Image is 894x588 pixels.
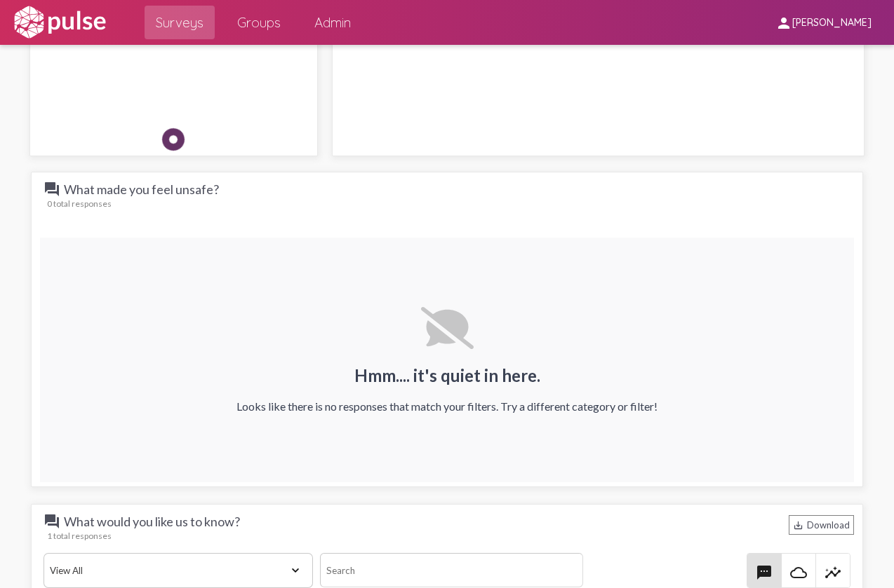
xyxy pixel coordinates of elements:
mat-icon: question_answer [44,513,60,530]
button: [PERSON_NAME] [764,9,883,35]
span: What would you like us to know? [44,513,254,530]
mat-icon: person [775,15,792,32]
img: svg+xml;base64,PHN2ZyB4bWxucz0iaHR0cDovL3d3dy53My5vcmcvMjAwMC9zdmciIHZpZXdCb3g9IjAgMCA2NDAgNTEyIj... [421,307,474,349]
mat-icon: cloud_queue [790,564,807,581]
span: Surveys [156,10,204,35]
mat-icon: textsms [756,564,773,581]
a: Admin [303,6,362,39]
mat-icon: insights [825,564,841,581]
h2: Hmm.... it's quiet in here. [236,365,658,385]
mat-icon: Download [793,520,803,531]
span: Admin [314,10,351,35]
div: 1 total responses [47,531,854,541]
span: [PERSON_NAME] [792,17,872,29]
mat-icon: question_answer [44,181,60,198]
div: Looks like there is no responses that match your filters. Try a different category or filter! [236,399,658,413]
span: Groups [237,10,281,35]
a: Surveys [145,6,215,39]
a: Groups [226,6,292,39]
input: Search [320,553,583,587]
div: Download [789,515,854,535]
div: 0 total responses [47,198,854,209]
img: white-logo.svg [11,5,108,40]
span: What made you feel unsafe? [44,181,254,198]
